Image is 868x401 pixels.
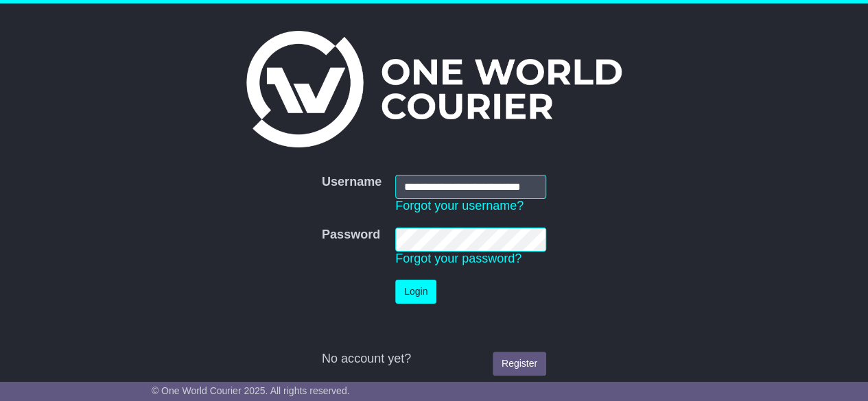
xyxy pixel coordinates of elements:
[322,228,380,243] label: Password
[395,252,521,265] a: Forgot your password?
[493,352,546,376] a: Register
[395,280,436,304] button: Login
[322,175,382,190] label: Username
[152,385,350,396] span: © One World Courier 2025. All rights reserved.
[395,199,524,212] a: Forgot your username?
[322,352,546,367] div: No account yet?
[246,31,621,147] img: One World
